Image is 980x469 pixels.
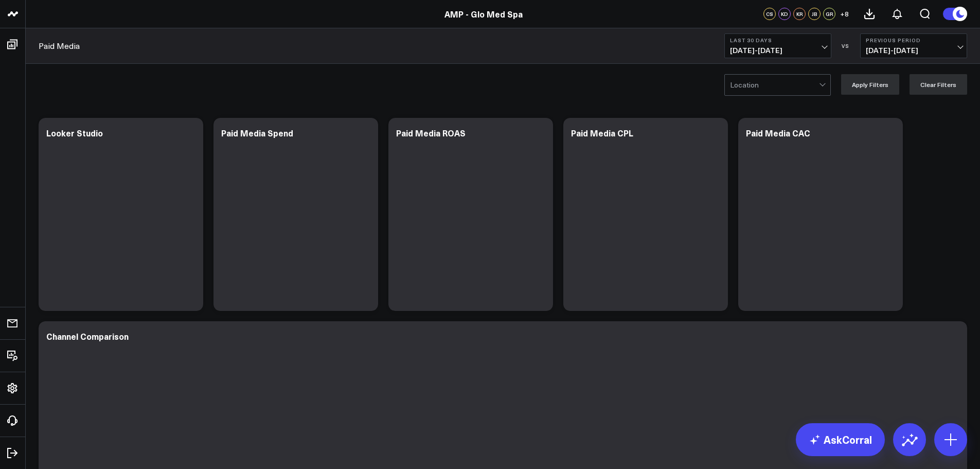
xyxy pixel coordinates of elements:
div: GR [823,8,835,20]
div: Paid Media CAC [746,127,810,138]
a: Paid Media [39,40,80,51]
button: Apply Filters [841,74,899,95]
span: [DATE] - [DATE] [730,46,826,55]
a: AMP - Glo Med Spa [444,8,523,20]
b: Last 30 Days [730,37,826,43]
div: Paid Media Spend [221,127,293,138]
div: Paid Media ROAS [396,127,466,138]
div: Paid Media CPL [571,127,633,138]
span: + 8 [840,10,849,18]
div: CS [763,8,776,20]
div: KD [778,8,791,20]
div: Looker Studio [46,127,103,138]
button: Clear Filters [910,74,967,95]
button: +8 [838,8,850,20]
span: [DATE] - [DATE] [866,46,961,55]
div: Channel Comparison [46,331,129,342]
b: Previous Period [866,37,961,43]
button: Last 30 Days[DATE]-[DATE] [724,33,831,58]
div: VS [836,43,855,49]
div: JB [808,8,821,20]
button: Previous Period[DATE]-[DATE] [860,33,967,58]
a: AskCorral [796,423,885,456]
div: KR [793,8,806,20]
